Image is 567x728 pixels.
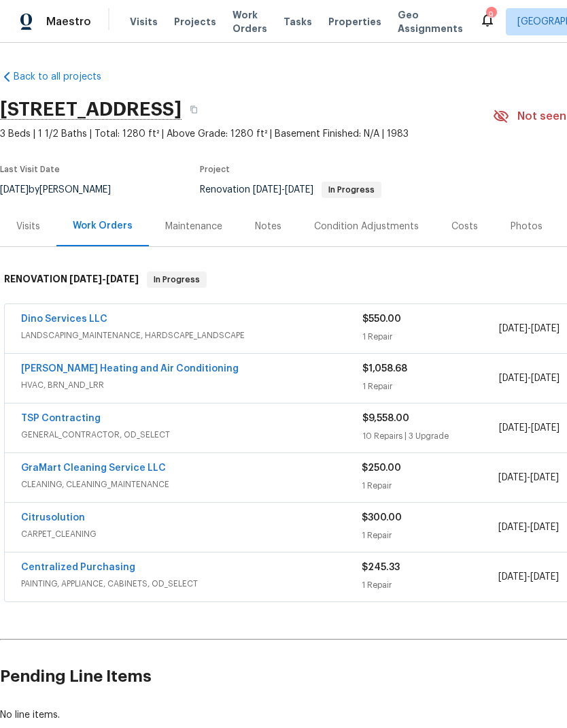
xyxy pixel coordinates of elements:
div: Maintenance [165,220,222,233]
span: Geo Assignments [398,8,463,35]
span: - [499,371,560,385]
span: $9,558.00 [362,414,409,423]
span: $1,058.68 [362,364,407,374]
div: 1 Repair [362,330,499,344]
div: 10 Repairs | 3 Upgrade [362,429,499,443]
span: [DATE] [499,324,528,333]
div: 9 [486,8,496,22]
span: $300.00 [362,513,402,523]
div: Work Orders [73,219,133,233]
a: Citrusolution [21,513,85,523]
span: CLEANING, CLEANING_MAINTENANCE [21,478,362,491]
div: 1 Repair [362,380,499,393]
span: [DATE] [530,473,559,482]
span: [DATE] [69,274,102,284]
span: [DATE] [498,523,527,532]
span: In Progress [323,186,380,194]
span: Project [200,165,230,173]
span: - [498,520,559,534]
span: [DATE] [530,523,559,532]
div: 1 Repair [362,578,498,592]
div: Notes [255,220,281,233]
a: GraMart Cleaning Service LLC [21,463,166,473]
div: Visits [16,220,40,233]
span: Tasks [283,17,312,27]
span: LANDSCAPING_MAINTENANCE, HARDSCAPE_LANDSCAPE [21,329,362,342]
div: Costs [451,220,478,233]
span: - [498,570,559,584]
span: [DATE] [531,374,560,383]
div: Photos [511,220,543,233]
span: $250.00 [362,463,401,473]
span: Properties [328,15,381,29]
span: Maestro [46,15,91,29]
a: Centralized Purchasing [21,563,135,572]
span: PAINTING, APPLIANCE, CABINETS, OD_SELECT [21,577,362,591]
span: HVAC, BRN_AND_LRR [21,378,362,392]
button: Copy Address [182,97,206,122]
span: CARPET_CLEANING [21,527,362,541]
a: TSP Contracting [21,414,101,423]
span: $550.00 [362,314,401,324]
span: [DATE] [531,324,560,333]
span: - [499,322,560,335]
span: Work Orders [233,8,267,35]
span: [DATE] [106,274,139,284]
span: - [499,421,560,435]
span: [DATE] [253,185,281,195]
span: [DATE] [498,473,527,482]
span: $245.33 [362,563,400,572]
span: [DATE] [285,185,313,195]
span: Visits [130,15,158,29]
span: [DATE] [531,423,560,433]
span: [DATE] [499,423,528,433]
div: Condition Adjustments [314,220,419,233]
span: - [253,185,313,195]
span: - [498,471,559,484]
a: [PERSON_NAME] Heating and Air Conditioning [21,364,239,374]
span: [DATE] [499,374,528,383]
div: 1 Repair [362,479,498,493]
div: 1 Repair [362,529,498,542]
span: [DATE] [498,572,527,582]
span: [DATE] [530,572,559,582]
span: Renovation [200,185,381,195]
span: Projects [174,15,216,29]
span: - [69,274,139,284]
span: GENERAL_CONTRACTOR, OD_SELECT [21,428,362,442]
a: Dino Services LLC [21,314,107,324]
span: In Progress [148,273,205,286]
h6: RENOVATION [4,271,139,288]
